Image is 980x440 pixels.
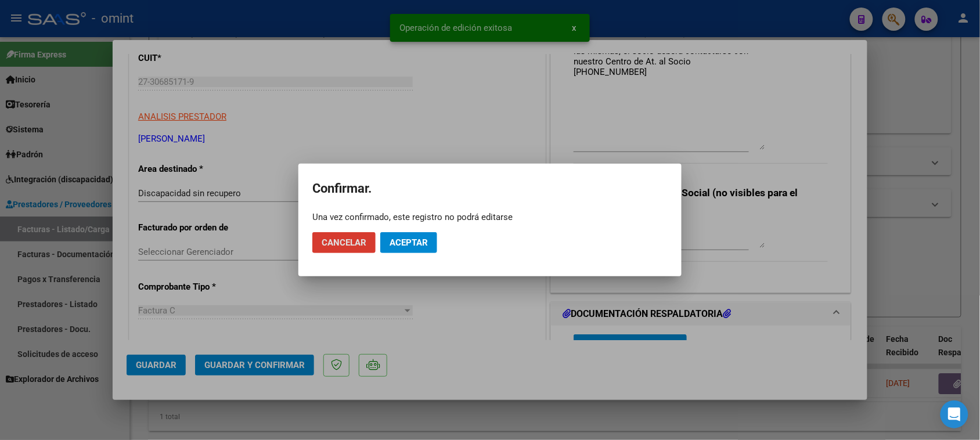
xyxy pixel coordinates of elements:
div: Open Intercom Messenger [941,401,968,428]
h2: Confirmar. [312,178,668,200]
button: Cancelar [312,232,376,253]
span: Cancelar [322,237,366,248]
div: Una vez confirmado, este registro no podrá editarse [312,211,668,223]
span: Aceptar [390,237,428,248]
button: Aceptar [380,232,437,253]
